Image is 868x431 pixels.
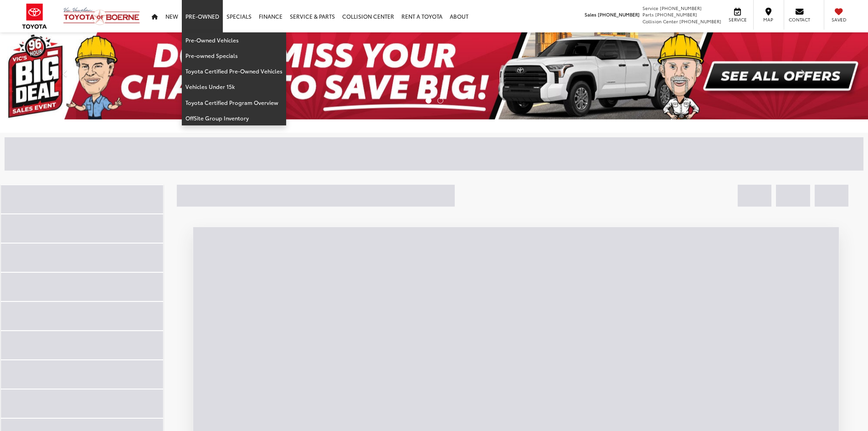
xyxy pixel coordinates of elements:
span: Parts [642,11,654,18]
span: Service [642,5,658,11]
span: Sales [585,11,596,18]
span: Contact [789,16,810,23]
a: Vehicles Under 15k [182,79,286,94]
a: OffSite Group Inventory [182,110,286,125]
span: [PHONE_NUMBER] [598,11,640,18]
span: Map [758,16,778,23]
img: Vic Vaughan Toyota of Boerne [63,7,140,26]
span: [PHONE_NUMBER] [655,11,697,18]
a: Toyota Certified Pre-Owned Vehicles [182,63,286,79]
a: Toyota Certified Program Overview [182,95,286,110]
span: Service [727,16,748,23]
span: Saved [829,16,849,23]
a: Pre-Owned Vehicles [182,32,286,48]
span: Collision Center [642,18,678,25]
span: [PHONE_NUMBER] [660,5,702,11]
span: [PHONE_NUMBER] [679,18,721,25]
a: Pre-owned Specials [182,48,286,63]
